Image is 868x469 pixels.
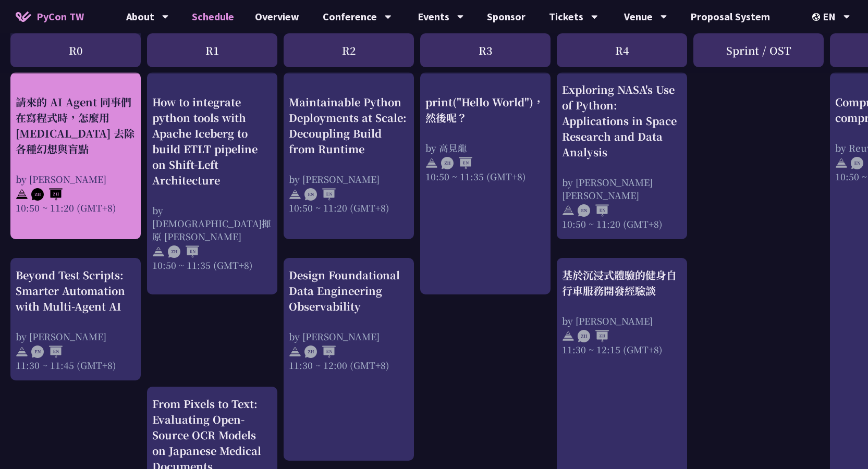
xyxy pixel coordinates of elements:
div: R2 [284,33,414,67]
div: by [PERSON_NAME] [16,172,136,185]
img: svg+xml;base64,PHN2ZyB4bWxucz0iaHR0cDovL3d3dy53My5vcmcvMjAwMC9zdmciIHdpZHRoPSIyNCIgaGVpZ2h0PSIyNC... [835,157,848,169]
div: Design Foundational Data Engineering Observability [289,267,409,314]
div: 請來的 AI Agent 同事們在寫程式時，怎麼用 [MEDICAL_DATA] 去除各種幻想與盲點 [16,94,136,156]
div: 10:50 ~ 11:35 (GMT+8) [152,258,272,271]
a: Maintainable Python Deployments at Scale: Decoupling Build from Runtime by [PERSON_NAME] 10:50 ~ ... [289,82,409,202]
div: by [PERSON_NAME] [16,330,136,343]
div: Maintainable Python Deployments at Scale: Decoupling Build from Runtime [289,94,409,156]
img: svg+xml;base64,PHN2ZyB4bWxucz0iaHR0cDovL3d3dy53My5vcmcvMjAwMC9zdmciIHdpZHRoPSIyNCIgaGVpZ2h0PSIyNC... [289,188,301,201]
a: 基於沉浸式體驗的健身自行車服務開發經驗談 by [PERSON_NAME] 11:30 ~ 12:15 (GMT+8) [562,267,682,356]
div: R1 [147,33,277,67]
div: 11:30 ~ 12:00 (GMT+8) [289,359,409,372]
img: Home icon of PyCon TW 2025 [16,11,31,22]
img: svg+xml;base64,PHN2ZyB4bWxucz0iaHR0cDovL3d3dy53My5vcmcvMjAwMC9zdmciIHdpZHRoPSIyNCIgaGVpZ2h0PSIyNC... [562,204,574,217]
img: svg+xml;base64,PHN2ZyB4bWxucz0iaHR0cDovL3d3dy53My5vcmcvMjAwMC9zdmciIHdpZHRoPSIyNCIgaGVpZ2h0PSIyNC... [425,157,438,169]
div: by [PERSON_NAME] [PERSON_NAME] [562,176,682,202]
div: R4 [557,33,687,67]
div: by [PERSON_NAME] [562,314,682,327]
img: ENEN.5a408d1.svg [578,204,609,217]
div: R3 [420,33,551,67]
a: Beyond Test Scripts: Smarter Automation with Multi-Agent AI by [PERSON_NAME] 11:30 ~ 11:45 (GMT+8) [16,267,136,372]
div: 11:30 ~ 11:45 (GMT+8) [16,359,136,372]
div: 基於沉浸式體驗的健身自行車服務開發經驗談 [562,267,682,299]
img: ZHEN.371966e.svg [441,157,472,169]
div: 10:50 ~ 11:20 (GMT+8) [16,201,136,214]
a: How to integrate python tools with Apache Iceberg to build ETLT pipeline on Shift-Left Architectu... [152,82,272,259]
img: ZHZH.38617ef.svg [31,188,63,201]
div: print("Hello World")，然後呢？ [425,94,545,125]
img: svg+xml;base64,PHN2ZyB4bWxucz0iaHR0cDovL3d3dy53My5vcmcvMjAwMC9zdmciIHdpZHRoPSIyNCIgaGVpZ2h0PSIyNC... [562,330,574,342]
div: Beyond Test Scripts: Smarter Automation with Multi-Agent AI [16,267,136,314]
a: PyCon TW [5,4,94,30]
a: Exploring NASA's Use of Python: Applications in Space Research and Data Analysis by [PERSON_NAME]... [562,82,682,230]
div: by 高見龍 [425,141,545,154]
img: svg+xml;base64,PHN2ZyB4bWxucz0iaHR0cDovL3d3dy53My5vcmcvMjAwMC9zdmciIHdpZHRoPSIyNCIgaGVpZ2h0PSIyNC... [289,345,301,358]
img: ZHEN.371966e.svg [168,245,199,258]
div: Exploring NASA's Use of Python: Applications in Space Research and Data Analysis [562,82,682,160]
img: ENEN.5a408d1.svg [31,345,63,358]
img: svg+xml;base64,PHN2ZyB4bWxucz0iaHR0cDovL3d3dy53My5vcmcvMjAwMC9zdmciIHdpZHRoPSIyNCIgaGVpZ2h0PSIyNC... [16,345,28,358]
div: R0 [10,33,141,67]
img: ZHEN.371966e.svg [304,345,336,358]
img: Locale Icon [812,13,823,21]
div: 10:50 ~ 11:20 (GMT+8) [289,201,409,214]
img: svg+xml;base64,PHN2ZyB4bWxucz0iaHR0cDovL3d3dy53My5vcmcvMjAwMC9zdmciIHdpZHRoPSIyNCIgaGVpZ2h0PSIyNC... [16,188,28,201]
a: print("Hello World")，然後呢？ by 高見龍 10:50 ~ 11:35 (GMT+8) [425,82,545,170]
div: 10:50 ~ 11:35 (GMT+8) [425,169,545,182]
a: 請來的 AI Agent 同事們在寫程式時，怎麼用 [MEDICAL_DATA] 去除各種幻想與盲點 by [PERSON_NAME] 10:50 ~ 11:20 (GMT+8) [16,82,136,202]
div: by [PERSON_NAME] [289,172,409,185]
div: 10:50 ~ 11:20 (GMT+8) [562,217,682,230]
div: by [PERSON_NAME] [289,330,409,343]
div: 11:30 ~ 12:15 (GMT+8) [562,343,682,356]
div: How to integrate python tools with Apache Iceberg to build ETLT pipeline on Shift-Left Architecture [152,94,272,188]
img: ENEN.5a408d1.svg [304,188,336,201]
div: by [DEMOGRAPHIC_DATA]揮原 [PERSON_NAME] [152,203,272,242]
img: ZHZH.38617ef.svg [578,330,609,342]
div: Sprint / OST [693,33,824,67]
span: PyCon TW [36,9,84,24]
img: svg+xml;base64,PHN2ZyB4bWxucz0iaHR0cDovL3d3dy53My5vcmcvMjAwMC9zdmciIHdpZHRoPSIyNCIgaGVpZ2h0PSIyNC... [152,245,165,258]
a: Design Foundational Data Engineering Observability by [PERSON_NAME] 11:30 ~ 12:00 (GMT+8) [289,267,409,372]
